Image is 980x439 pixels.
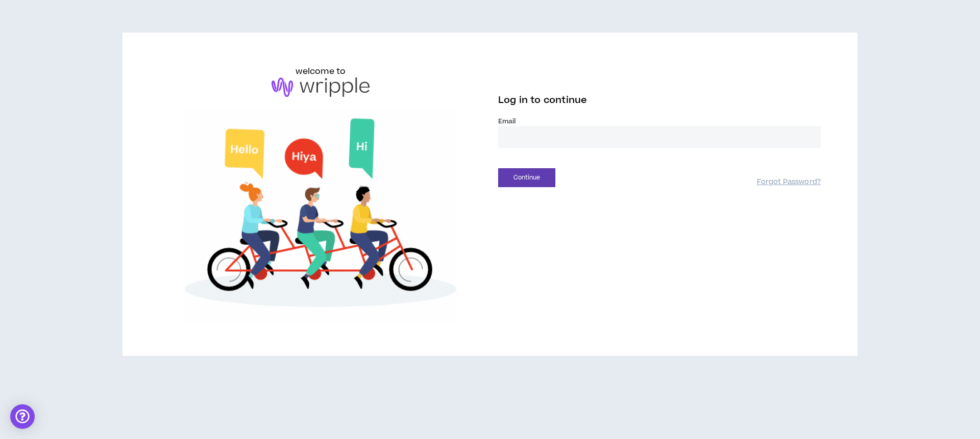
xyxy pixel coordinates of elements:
button: Continue [498,168,555,187]
img: Welcome to Wripple [159,107,482,323]
h6: welcome to [296,65,346,78]
label: Email [498,117,821,126]
a: Forgot Password? [757,177,821,187]
div: Open Intercom Messenger [10,404,35,429]
img: logo-brand.png [272,78,370,97]
span: Log in to continue [498,94,587,107]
